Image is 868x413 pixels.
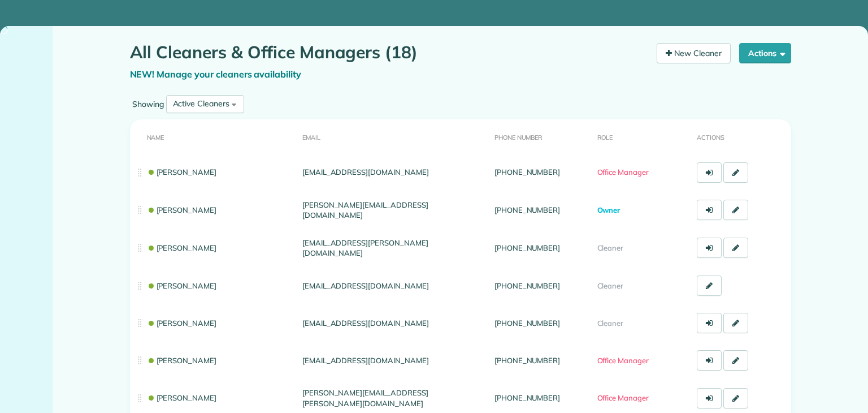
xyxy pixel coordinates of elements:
[494,319,560,328] a: [PHONE_NUMBER]
[147,393,217,402] a: [PERSON_NAME]
[298,154,490,191] td: [EMAIL_ADDRESS][DOMAIN_NAME]
[597,356,649,365] span: Office Manager
[597,281,624,290] span: Cleaner
[147,356,217,365] a: [PERSON_NAME]
[130,119,298,154] th: Name
[298,342,490,379] td: [EMAIL_ADDRESS][DOMAIN_NAME]
[147,205,217,214] a: [PERSON_NAME]
[490,119,593,154] th: Phone number
[147,319,217,328] a: [PERSON_NAME]
[298,267,490,304] td: [EMAIL_ADDRESS][DOMAIN_NAME]
[593,119,692,154] th: Role
[597,319,624,328] span: Cleaner
[597,393,649,402] span: Office Manager
[657,43,731,63] a: New Cleaner
[597,243,624,252] span: Cleaner
[298,229,490,267] td: [EMAIL_ADDRESS][PERSON_NAME][DOMAIN_NAME]
[147,281,217,290] a: [PERSON_NAME]
[692,119,791,154] th: Actions
[130,98,166,110] label: Showing
[173,98,229,110] div: Active Cleaners
[494,205,560,214] a: [PHONE_NUMBER]
[494,167,560,177] a: [PHONE_NUMBER]
[298,304,490,342] td: [EMAIL_ADDRESS][DOMAIN_NAME]
[597,205,620,214] span: Owner
[130,43,649,62] h1: All Cleaners & Office Managers (18)
[298,119,490,154] th: Email
[494,393,560,402] a: [PHONE_NUMBER]
[298,191,490,229] td: [PERSON_NAME][EMAIL_ADDRESS][DOMAIN_NAME]
[494,356,560,365] a: [PHONE_NUMBER]
[130,68,302,80] a: NEW! Manage your cleaners availability
[147,243,217,252] a: [PERSON_NAME]
[739,43,791,63] button: Actions
[494,281,560,290] a: [PHONE_NUMBER]
[597,167,649,177] span: Office Manager
[494,243,560,252] a: [PHONE_NUMBER]
[147,167,217,177] a: [PERSON_NAME]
